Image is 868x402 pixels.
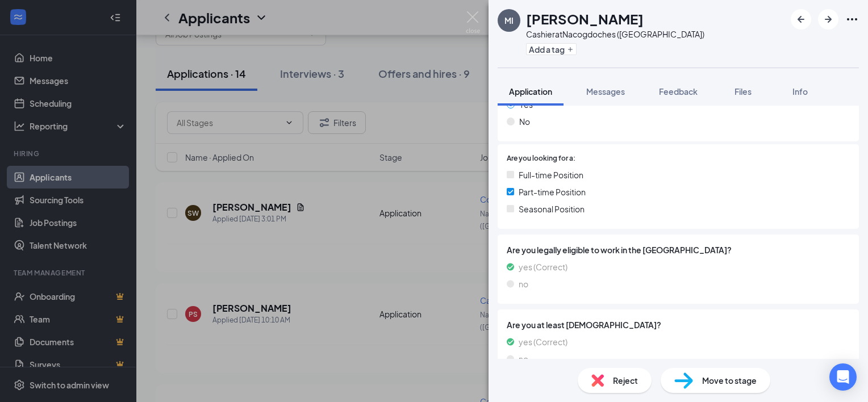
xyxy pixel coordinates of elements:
span: Info [792,86,808,97]
svg: ArrowLeftNew [794,12,808,26]
svg: Ellipses [845,12,859,26]
span: no [519,278,528,290]
span: Move to stage [702,374,757,387]
button: ArrowRight [818,9,838,30]
span: Part-time Position [519,186,586,198]
button: PlusAdd a tag [526,43,577,55]
span: Seasonal Position [519,203,585,215]
span: Reject [613,374,638,387]
span: Files [735,86,752,97]
span: Messages [586,86,625,97]
span: no [519,353,528,365]
svg: Plus [567,46,574,53]
svg: ArrowRight [821,12,835,26]
div: Cashier at Nacogdoches ([GEOGRAPHIC_DATA]) [526,28,704,40]
span: Are you legally eligible to work in the [GEOGRAPHIC_DATA]? [507,244,850,256]
span: Are you looking for a: [507,153,575,164]
button: ArrowLeftNew [791,9,811,30]
span: Application [509,86,552,97]
span: Are you at least [DEMOGRAPHIC_DATA]? [507,319,850,331]
div: MI [504,15,514,26]
span: yes (Correct) [519,261,567,273]
h1: [PERSON_NAME] [526,9,644,28]
span: Feedback [659,86,698,97]
span: Full-time Position [519,169,583,181]
div: Open Intercom Messenger [829,363,857,391]
span: No [519,115,530,128]
span: yes (Correct) [519,336,567,348]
